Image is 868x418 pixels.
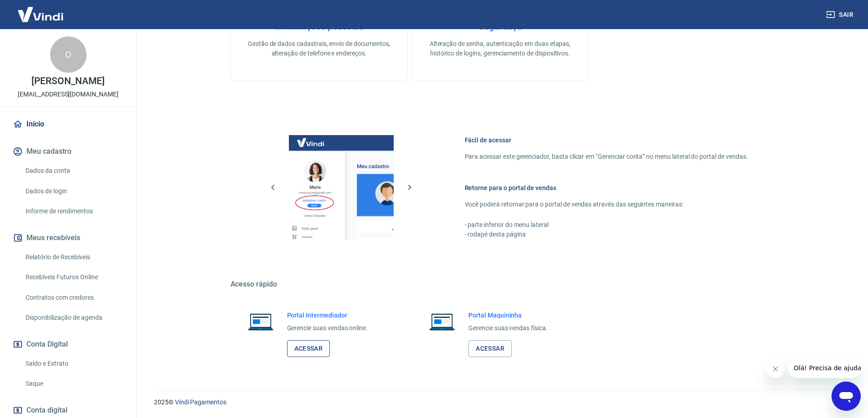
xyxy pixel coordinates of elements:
[11,141,125,161] button: Meu cadastro
[31,76,104,86] p: [PERSON_NAME]
[22,161,125,180] a: Dados da conta
[832,382,861,411] iframe: Botão para abrir a janela de mensagens
[22,202,125,221] a: Informe de rendimentos
[287,311,368,320] h6: Portal Intermediador
[18,90,118,99] p: [EMAIL_ADDRESS][DOMAIN_NAME]
[22,374,125,393] a: Saque
[426,39,574,58] p: Alteração de senha, autenticação em duas etapas, histórico de logins, gerenciamento de dispositivos.
[11,114,125,134] a: Início
[154,398,846,407] p: 2025 ©
[465,152,748,161] p: Para acessar este gerenciador, basta clicar em “Gerenciar conta” no menu lateral do portal de ven...
[11,228,125,248] button: Meus recebíveis
[175,398,226,406] a: Vindi Pagamentos
[289,135,394,240] img: Imagem da dashboard mostrando o botão de gerenciar conta na sidebar no lado esquerdo
[5,6,77,14] span: Olá! Precisa de ajuda?
[241,311,280,332] img: Imagem de um notebook aberto
[26,404,67,417] span: Conta digital
[287,340,330,357] a: Acessar
[766,360,785,378] iframe: Fechar mensagem
[788,358,861,378] iframe: Mensagem da empresa
[22,288,125,307] a: Contratos com credores
[824,6,857,23] button: Sair
[468,311,548,320] h6: Portal Maquininha
[11,334,125,354] button: Conta Digital
[287,323,368,333] p: Gerencie suas vendas online.
[468,323,548,333] p: Gerencie suas vendas física.
[465,136,748,145] h6: Fácil de acessar
[468,340,512,357] a: Acessar
[22,354,125,373] a: Saldo e Extrato
[465,183,748,192] h6: Retorne para o portal de vendas
[423,311,461,332] img: Imagem de um notebook aberto
[246,39,393,58] p: Gestão de dados cadastrais, envio de documentos, alteração de telefone e endereços.
[231,280,770,289] h5: Acesso rápido
[22,248,125,267] a: Relatório de Recebíveis
[465,200,748,209] p: Você poderá retornar para o portal de vendas através das seguintes maneiras:
[22,268,125,287] a: Recebíveis Futuros Online
[50,36,87,73] div: O
[465,230,748,239] p: - rodapé desta página
[11,0,70,28] img: Vindi
[22,182,125,201] a: Dados de login
[22,308,125,327] a: Disponibilização de agenda
[465,220,748,230] p: - parte inferior do menu lateral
